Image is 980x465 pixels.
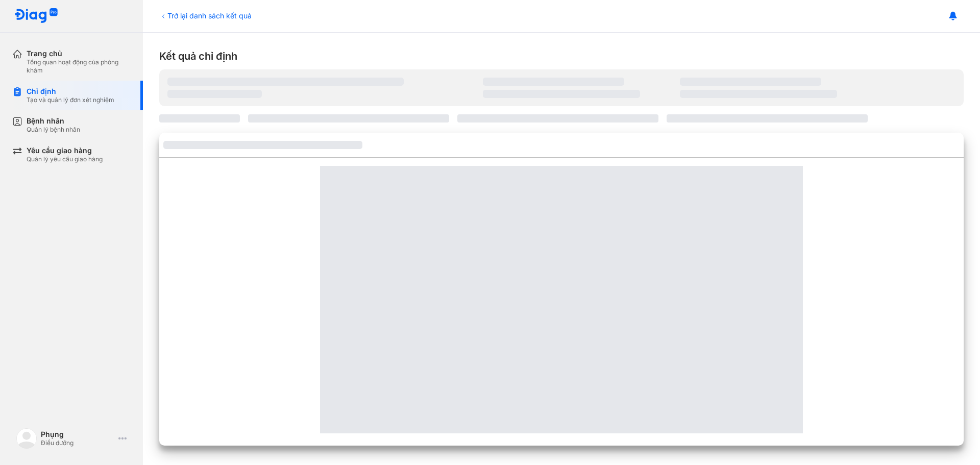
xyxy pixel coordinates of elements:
div: Kết quả chỉ định [159,49,964,63]
img: logo [14,8,58,24]
div: Quản lý yêu cầu giao hàng [27,155,103,163]
div: Điều dưỡng [41,439,114,447]
div: Phụng [41,430,114,439]
div: Quản lý bệnh nhân [27,126,80,134]
div: Tổng quan hoạt động của phòng khám [27,58,131,75]
div: Bệnh nhân [27,116,80,126]
img: logo [16,428,37,449]
div: Trở lại danh sách kết quả [159,10,252,21]
div: Tạo và quản lý đơn xét nghiệm [27,96,114,104]
div: Chỉ định [27,87,114,96]
div: Yêu cầu giao hàng [27,146,103,155]
div: Trang chủ [27,49,131,58]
